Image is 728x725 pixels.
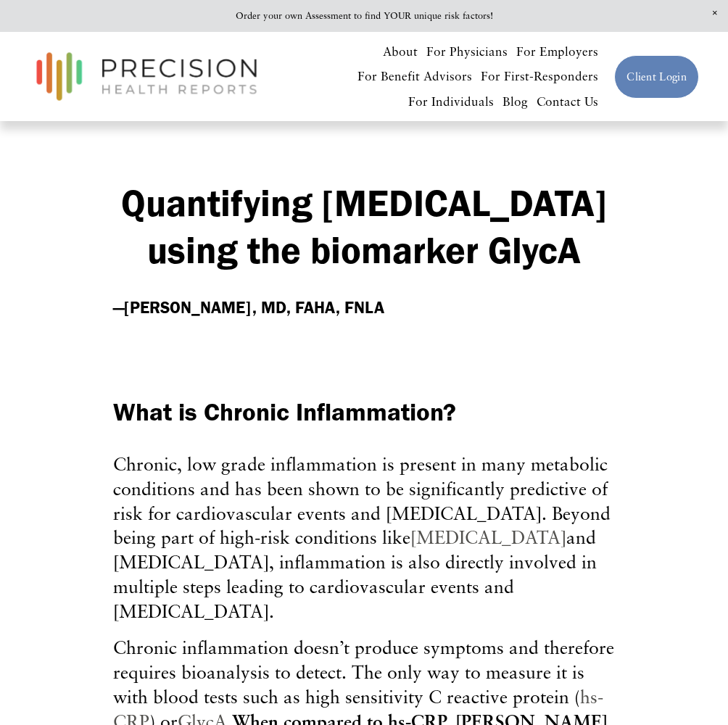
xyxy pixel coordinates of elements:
a: About [383,39,418,64]
a: [MEDICAL_DATA] [410,526,566,548]
a: Client Login [614,55,699,99]
a: For First-Responders [481,65,598,89]
img: Precision Health Reports [29,46,264,107]
a: Blog [502,89,528,114]
span: Chronic, low grade inflammation is present in many metabolic conditions and has been shown to be ... [113,453,611,623]
strong: —[PERSON_NAME], MD, FAHA, FNLA [113,297,384,318]
a: For Individuals [408,89,494,114]
a: Contact Us [537,89,598,114]
iframe: Chat Widget [655,655,728,725]
span: What is Chronic Inflammation? [113,397,456,427]
strong: Quantifying [MEDICAL_DATA] using the biomarker GlycA [121,180,616,272]
a: For Employers [516,39,598,64]
a: For Benefit Advisors [357,65,472,89]
a: For Physicians [426,39,508,64]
